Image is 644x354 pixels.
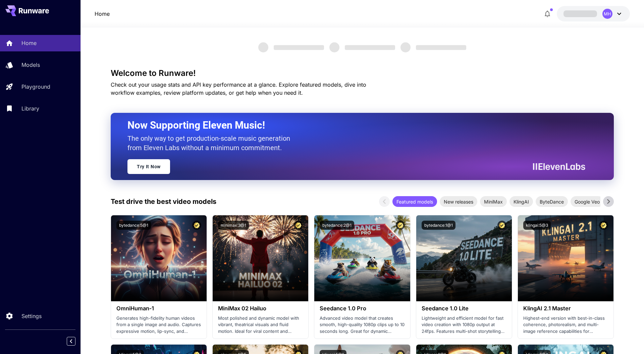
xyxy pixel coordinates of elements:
p: The only way to get production-scale music generation from Eleven Labs without a minimum commitment. [127,134,295,152]
img: alt [314,215,410,301]
h3: Seedance 1.0 Pro [320,305,405,312]
p: Library [21,104,39,113]
button: bytedance:1@1 [422,221,455,230]
img: alt [518,215,613,301]
button: Certified Model – Vetted for best performance and includes a commercial license. [497,221,506,230]
div: ByteDance [536,196,568,207]
p: Advanced video model that creates smooth, high-quality 1080p clips up to 10 seconds long. Great f... [320,315,405,335]
h3: OmniHuman‑1 [116,305,201,312]
button: Certified Model – Vetted for best performance and includes a commercial license. [294,221,303,230]
button: minimax:3@1 [218,221,249,230]
span: Google Veo [571,198,604,205]
p: Home [21,39,37,47]
h3: KlingAI 2.1 Master [523,305,608,312]
a: Try It Now [127,159,170,174]
img: alt [213,215,308,301]
div: Collapse sidebar [72,335,80,347]
a: Home [95,10,110,18]
img: alt [416,215,512,301]
button: Collapse sidebar [67,337,75,346]
div: Google Veo [571,196,604,207]
nav: breadcrumb [95,10,110,18]
h2: Now Supporting Eleven Music! [127,119,580,132]
div: Featured models [392,196,437,207]
h3: Seedance 1.0 Lite [422,305,506,312]
button: MH [557,6,630,21]
span: New releases [440,198,477,205]
p: Lightweight and efficient model for fast video creation with 1080p output at 24fps. Features mult... [422,315,506,335]
h3: Welcome to Runware! [111,69,614,78]
div: MiniMax [480,196,507,207]
span: ByteDance [536,198,568,205]
div: KlingAI [509,196,533,207]
span: KlingAI [509,198,533,205]
img: alt [111,215,207,301]
button: Certified Model – Vetted for best performance and includes a commercial license. [396,221,405,230]
p: Highest-end version with best-in-class coherence, photorealism, and multi-image reference capabil... [523,315,608,335]
button: Certified Model – Vetted for best performance and includes a commercial license. [599,221,608,230]
h3: MiniMax 02 Hailuo [218,305,303,312]
span: MiniMax [480,198,507,205]
p: Models [21,61,40,69]
p: Playground [21,83,50,91]
p: Settings [21,312,42,320]
span: Check out your usage stats and API key performance at a glance. Explore featured models, dive int... [111,81,366,96]
p: Test drive the best video models [111,196,216,207]
button: klingai:5@3 [523,221,551,230]
button: Certified Model – Vetted for best performance and includes a commercial license. [192,221,201,230]
button: bytedance:5@1 [116,221,151,230]
p: Most polished and dynamic model with vibrant, theatrical visuals and fluid motion. Ideal for vira... [218,315,303,335]
span: Featured models [392,198,437,205]
div: New releases [440,196,477,207]
button: bytedance:2@1 [320,221,354,230]
div: MH [602,9,612,19]
p: Generates high-fidelity human videos from a single image and audio. Captures expressive motion, l... [116,315,201,335]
